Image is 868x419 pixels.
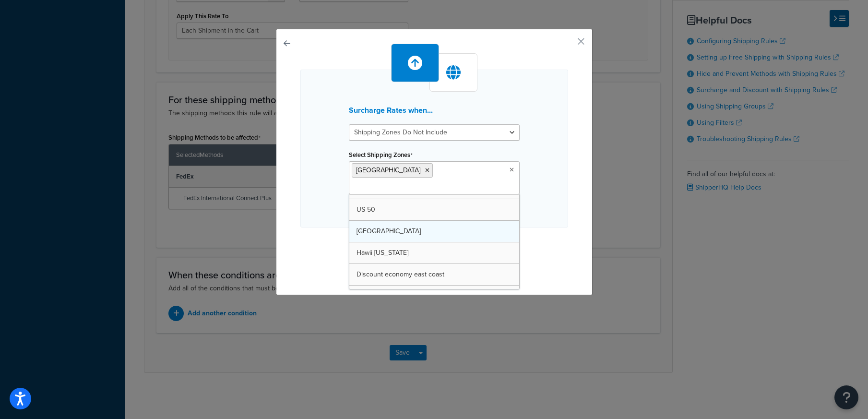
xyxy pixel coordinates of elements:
a: [GEOGRAPHIC_DATA] [349,221,519,242]
a: Discount economy east coast [349,264,519,285]
a: Hawii [US_STATE] [349,242,519,263]
span: US 50 [357,204,375,215]
h3: Surcharge Rates when... [349,106,520,115]
label: Select Shipping Zones [349,151,413,159]
span: Hawii [US_STATE] [357,248,408,258]
span: Discount economy east coast [357,269,444,279]
a: US 50 [349,199,519,220]
span: [GEOGRAPHIC_DATA] [357,226,421,236]
p: Condition 1 of 1 [300,262,568,275]
span: [GEOGRAPHIC_DATA] [356,165,420,175]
